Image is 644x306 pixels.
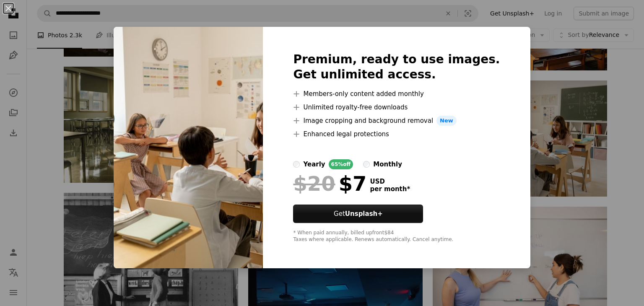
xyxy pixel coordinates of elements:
[293,230,500,243] div: * When paid annually, billed upfront $84 Taxes where applicable. Renews automatically. Cancel any...
[293,129,500,139] li: Enhanced legal protections
[114,27,263,268] img: premium_photo-1664301420258-06811f6c1b4a
[293,205,423,223] button: GetUnsplash+
[363,161,370,168] input: monthly
[373,159,402,169] div: monthly
[370,178,410,185] span: USD
[329,159,353,169] div: 65% off
[303,159,325,169] div: yearly
[345,210,383,218] strong: Unsplash+
[293,161,300,168] input: yearly65%off
[293,52,500,82] h2: Premium, ready to use images. Get unlimited access.
[293,89,500,99] li: Members-only content added monthly
[293,173,366,194] div: $7
[293,102,500,112] li: Unlimited royalty-free downloads
[370,185,410,193] span: per month *
[436,116,457,126] span: New
[293,116,500,126] li: Image cropping and background removal
[293,173,335,194] span: $20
